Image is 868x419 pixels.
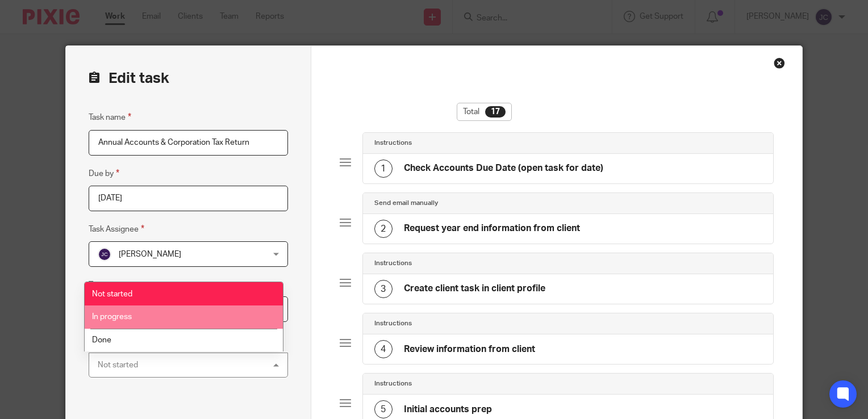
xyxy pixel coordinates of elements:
h4: Instructions [374,379,412,388]
h4: Send email manually [374,199,438,208]
h4: Initial accounts prep [404,404,492,416]
img: svg%3E [98,248,111,261]
h4: Check Accounts Due Date (open task for date) [404,162,603,174]
label: Task Assignee [89,223,144,236]
input: Pick a date [89,186,288,211]
div: Close this dialog window [774,57,785,69]
h4: Instructions [374,139,412,148]
div: 4 [374,340,393,358]
label: Task name [89,111,131,124]
span: Not started [92,290,132,298]
div: 1 [374,160,393,178]
h2: Edit task [89,69,288,88]
div: Not started [98,361,138,369]
h4: Create client task in client profile [404,283,545,295]
div: 5 [374,400,393,418]
div: 2 [374,220,393,238]
label: Due by [89,167,119,180]
h4: Request year end information from client [404,223,580,234]
label: Tags [89,279,105,291]
div: 3 [374,280,393,298]
span: In progress [92,313,132,321]
div: 17 [485,106,506,118]
div: Total [457,103,512,121]
span: [PERSON_NAME] [119,250,181,258]
h4: Instructions [374,319,412,328]
h4: Instructions [374,259,412,268]
h4: Review information from client [404,343,535,355]
span: Done [92,336,111,344]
